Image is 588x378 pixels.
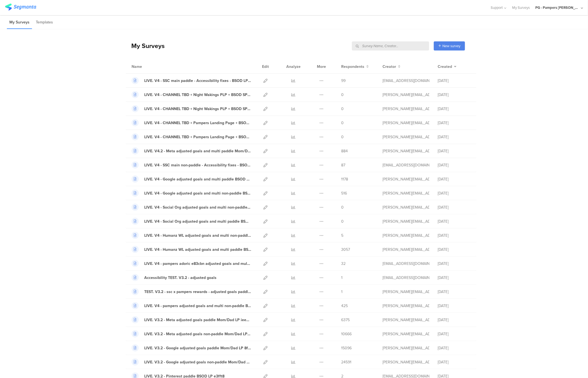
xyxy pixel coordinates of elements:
span: Created [438,64,452,70]
div: [DATE] [438,106,471,112]
span: 0 [341,204,344,210]
div: aguiar.s@pg.com [383,331,429,337]
div: LIVE. V4 - pampers adoric e83cbn adjusted goals and multi BSOD LP [144,261,251,267]
a: LIVE. V4 - CHANNEL TBD + Pampers Landing Page + BSOD SP paddle xd514b [132,133,251,140]
span: 6375 [341,317,350,323]
span: Respondents [341,64,364,70]
div: LIVE. V3.2 - Google adjusted goals non-paddle Mom/Dad LP 42vc37 [144,359,251,365]
a: LIVE. V4 - Social Org adjusted goals and multi paddle BSOD LP 60p2b9 [132,218,251,225]
div: [DATE] [438,78,471,84]
a: LIVE. V3.2 - Meta adjusted goals paddle Mom/Dad LP iee78e [132,316,251,323]
a: LIVE. V4 - Social Org adjusted goals and multi non-paddle BSOD 0atc98 [132,204,251,211]
span: 425 [341,303,348,309]
div: aguiar.s@pg.com [383,303,429,309]
div: Name [132,64,165,70]
span: 15096 [341,345,352,351]
div: [DATE] [438,345,471,351]
div: aguiar.s@pg.com [383,219,429,224]
div: aguiar.s@pg.com [383,92,429,98]
div: Edit [260,60,271,73]
span: 884 [341,148,348,154]
li: My Surveys [7,16,32,29]
div: hougui.yh.1@pg.com [383,162,429,168]
a: LIVE. V4 - Humanz WL adjusted goals and multi paddle BSOD LP ua6eed [132,246,251,253]
a: LIVE. V4 - Google adjusted goals and multi non-paddle BSOD LP ocf695 [132,190,251,197]
div: [DATE] [438,275,471,281]
a: Accessibility TEST. V3.2 - adjusted goals [132,274,217,281]
a: LIVE. V4 - SSC main non-paddle - Accessibility fixes - BSOD LP 4fo5fc [132,161,251,169]
div: PG - Pampers [PERSON_NAME] [535,5,579,10]
button: Created [438,64,456,70]
span: 0 [341,106,344,112]
a: LIVE. V4 - CHANNEL TBD + Night Wakings PLP + BSOD SP non-paddle y9979c [132,91,251,98]
div: Accessibility TEST. V3.2 - adjusted goals [144,275,217,281]
span: 24591 [341,359,351,365]
span: 1 [341,289,343,295]
span: 5 [341,233,343,238]
span: Creator [383,64,396,70]
div: aguiar.s@pg.com [383,120,429,126]
a: LIVE. V4 - pampers adjusted goals and multi non-paddle BSOD LP c5s842 [132,302,251,309]
div: LIVE. V4 - SSC main non-paddle - Accessibility fixes - BSOD LP 4fo5fc [144,162,251,168]
a: LIVE. V4 - CHANNEL TBD + Pampers Landing Page + BSOD SP non-paddle 2cc66f [132,119,251,126]
div: LIVE. V4 - Social Org adjusted goals and multi paddle BSOD LP 60p2b9 [144,219,251,224]
span: Support [491,5,503,10]
span: 1178 [341,176,348,182]
div: LIVE. V3.2 - Meta adjusted goals non-paddle Mom/Dad LP afxe35 [144,331,251,337]
div: aguiar.s@pg.com [383,176,429,182]
div: aguiar.s@pg.com [383,247,429,252]
div: [DATE] [438,134,471,140]
div: aguiar.s@pg.com [383,106,429,112]
div: hougui.yh.1@pg.com [383,78,429,84]
div: [DATE] [438,317,471,323]
div: LIVE. V3.2 - Meta adjusted goals paddle Mom/Dad LP iee78e [144,317,251,323]
div: LIVE. V4 - pampers adjusted goals and multi non-paddle BSOD LP c5s842 [144,303,251,309]
div: aguiar.s@pg.com [383,289,429,295]
a: TEST. V3.2 - ssc x pampers rewards - adjusted goals paddle BSOD LP ec6ede [132,288,251,295]
span: 0 [341,219,344,224]
div: [DATE] [438,247,471,252]
div: aguiar.s@pg.com [383,317,429,323]
a: LIVE. V3.2 - Google adjusted goals paddle Mom/Dad LP 8fx90a [132,344,251,352]
div: [DATE] [438,120,471,126]
div: aguiar.s@pg.com [383,204,429,210]
div: LIVE. V4 - Google adjusted goals and multi non-paddle BSOD LP ocf695 [144,190,251,196]
input: Survey Name, Creator... [352,41,429,50]
span: 3057 [341,247,350,252]
div: LIVE. V4 - SSC main paddle - Accessibility fixes - BSOD LP y13fe7 [144,78,251,84]
div: LIVE. V4.2 - Meta adjusted goals and multi paddle Mom/Dad LP a2d4j3 [144,148,251,154]
a: LIVE. V3.2 - Meta adjusted goals non-paddle Mom/Dad LP afxe35 [132,330,251,337]
span: 87 [341,162,345,168]
div: aguiar.s@pg.com [383,148,429,154]
div: [DATE] [438,359,471,365]
a: LIVE. V4 - Humanz WL adjusted goals and multi non-paddle BSOD 8cf0dw [132,232,251,239]
a: LIVE. V4 - CHANNEL TBD + Night Wakings PLP + BSOD SP paddle f50l5c [132,105,251,112]
div: LIVE. V4 - CHANNEL TBD + Night Wakings PLP + BSOD SP paddle f50l5c [144,106,251,112]
a: LIVE. V4 - pampers adoric e83cbn adjusted goals and multi BSOD LP [132,260,251,267]
span: 1 [341,275,343,281]
span: 0 [341,134,344,140]
div: LIVE. V4 - CHANNEL TBD + Pampers Landing Page + BSOD SP paddle xd514b [144,134,251,140]
div: [DATE] [438,289,471,295]
div: [DATE] [438,204,471,210]
div: hougui.yh.1@pg.com [383,261,429,267]
a: LIVE. V4 - Google adjusted goals and multi paddle BSOD LP 3t4561 [132,175,251,183]
div: [DATE] [438,92,471,98]
span: New survey [442,43,460,49]
div: [DATE] [438,331,471,337]
div: LIVE. V4 - CHANNEL TBD + Night Wakings PLP + BSOD SP non-paddle y9979c [144,92,251,98]
a: LIVE. V3.2 - Google adjusted goals non-paddle Mom/Dad LP 42vc37 [132,358,251,366]
span: 516 [341,190,347,196]
span: 32 [341,261,346,267]
button: Creator [383,64,400,70]
div: aguiar.s@pg.com [383,345,429,351]
div: [DATE] [438,176,471,182]
div: More [316,60,327,73]
div: [DATE] [438,219,471,224]
div: LIVE. V4 - Humanz WL adjusted goals and multi paddle BSOD LP ua6eed [144,247,251,252]
span: 99 [341,78,346,84]
span: 0 [341,92,344,98]
div: LIVE. V4 - Google adjusted goals and multi paddle BSOD LP 3t4561 [144,176,251,182]
div: aguiar.s@pg.com [383,233,429,238]
div: [DATE] [438,162,471,168]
